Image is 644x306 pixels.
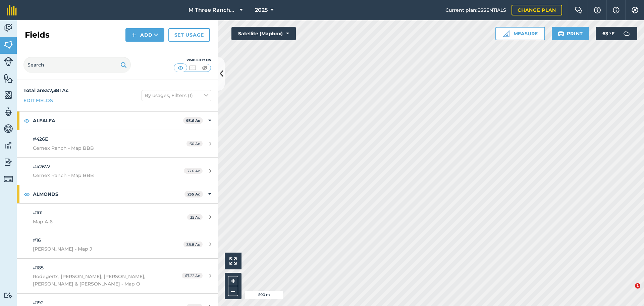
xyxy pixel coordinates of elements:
[174,57,211,63] div: Visibility: On
[512,5,562,15] a: Change plan
[17,259,218,293] a: #185Rodegerts, [PERSON_NAME], [PERSON_NAME], [PERSON_NAME] & [PERSON_NAME] - Map O67.22 Ac
[631,7,639,13] img: A cog icon
[445,6,506,14] span: Current plan : ESSENTIALS
[201,64,209,71] img: svg+xml;base64,PHN2ZyB4bWxucz0iaHR0cDovL3d3dy53My5vcmcvMjAwMC9zdmciIHdpZHRoPSI1MCIgaGVpZ2h0PSI0MC...
[596,27,637,40] button: 63 °F
[4,57,13,66] img: svg+xml;base64,PD94bWwgdmVyc2lvbj0iMS4wIiBlbmNvZGluZz0idXRmLTgiPz4KPCEtLSBHZW5lcmF0b3I6IEFkb2JlIE...
[593,7,601,13] img: A question mark icon
[255,6,268,14] span: 2025
[24,117,30,125] img: svg+xml;base64,PHN2ZyB4bWxucz0iaHR0cDovL3d3dy53My5vcmcvMjAwMC9zdmciIHdpZHRoPSIxOCIgaGVpZ2h0PSIyNC...
[552,27,589,40] button: Print
[7,5,17,15] img: fieldmargin Logo
[182,273,203,278] span: 67.22 Ac
[187,192,200,196] strong: 235 Ac
[189,6,237,14] span: M Three Ranches LLC
[4,90,13,100] img: svg+xml;base64,PHN2ZyB4bWxucz0iaHR0cDovL3d3dy53My5vcmcvMjAwMC9zdmciIHdpZHRoPSI1NiIgaGVpZ2h0PSI2MC...
[17,185,218,203] div: ALMONDS235 Ac
[4,40,13,50] img: svg+xml;base64,PHN2ZyB4bWxucz0iaHR0cDovL3d3dy53My5vcmcvMjAwMC9zdmciIHdpZHRoPSI1NiIgaGVpZ2h0PSI2MC...
[189,64,197,71] img: svg+xml;base64,PHN2ZyB4bWxucz0iaHR0cDovL3d3dy53My5vcmcvMjAwMC9zdmciIHdpZHRoPSI1MCIgaGVpZ2h0PSI0MC...
[25,30,50,40] h2: Fields
[33,218,159,225] span: Map A-6
[4,140,13,150] img: svg+xml;base64,PD94bWwgdmVyc2lvbj0iMS4wIiBlbmNvZGluZz0idXRmLTgiPz4KPCEtLSBHZW5lcmF0b3I6IEFkb2JlIE...
[184,168,203,174] span: 33.6 Ac
[228,276,238,286] button: +
[33,136,48,142] span: #426E
[186,141,203,146] span: 60 Ac
[229,257,237,265] img: Four arrows, one pointing top left, one top right, one bottom right and the last bottom left
[33,265,44,271] span: #185
[33,237,41,243] span: #16
[575,7,583,13] img: Two speech bubbles overlapping with the left bubble in the forefront
[4,107,13,117] img: svg+xml;base64,PD94bWwgdmVyc2lvbj0iMS4wIiBlbmNvZGluZz0idXRmLTgiPz4KPCEtLSBHZW5lcmF0b3I6IEFkb2JlIE...
[602,27,614,40] span: 63 ° F
[33,300,44,306] span: #192
[4,23,13,33] img: svg+xml;base64,PD94bWwgdmVyc2lvbj0iMS4wIiBlbmNvZGluZz0idXRmLTgiPz4KPCEtLSBHZW5lcmF0b3I6IEFkb2JlIE...
[176,64,185,71] img: svg+xml;base64,PHN2ZyB4bWxucz0iaHR0cDovL3d3dy53My5vcmcvMjAwMC9zdmciIHdpZHRoPSI1MCIgaGVpZ2h0PSI0MC...
[4,73,13,83] img: svg+xml;base64,PHN2ZyB4bWxucz0iaHR0cDovL3d3dy53My5vcmcvMjAwMC9zdmciIHdpZHRoPSI1NiIgaGVpZ2h0PSI2MC...
[621,283,637,299] iframe: Intercom live chat
[33,185,184,203] strong: ALMONDS
[187,214,203,220] span: 35 Ac
[125,28,164,42] button: Add
[4,157,13,167] img: svg+xml;base64,PD94bWwgdmVyc2lvbj0iMS4wIiBlbmNvZGluZz0idXRmLTgiPz4KPCEtLSBHZW5lcmF0b3I6IEFkb2JlIE...
[168,28,210,42] a: Set usage
[620,27,633,40] img: svg+xml;base64,PD94bWwgdmVyc2lvbj0iMS4wIiBlbmNvZGluZz0idXRmLTgiPz4KPCEtLSBHZW5lcmF0b3I6IEFkb2JlIE...
[33,245,159,253] span: [PERSON_NAME] - Map J
[23,97,53,104] a: Edit fields
[24,190,30,198] img: svg+xml;base64,PHN2ZyB4bWxucz0iaHR0cDovL3d3dy53My5vcmcvMjAwMC9zdmciIHdpZHRoPSIxOCIgaGVpZ2h0PSIyNC...
[17,112,218,130] div: ALFALFA93.6 Ac
[33,273,159,288] span: Rodegerts, [PERSON_NAME], [PERSON_NAME], [PERSON_NAME] & [PERSON_NAME] - Map O
[17,158,218,185] a: #426WCemex Ranch - Map BBB33.6 Ac
[4,292,13,299] img: svg+xml;base64,PD94bWwgdmVyc2lvbj0iMS4wIiBlbmNvZGluZz0idXRmLTgiPz4KPCEtLSBHZW5lcmF0b3I6IEFkb2JlIE...
[33,164,50,170] span: #426W
[131,31,136,39] img: svg+xml;base64,PHN2ZyB4bWxucz0iaHR0cDovL3d3dy53My5vcmcvMjAwMC9zdmciIHdpZHRoPSIxNCIgaGVpZ2h0PSIyNC...
[33,144,159,152] span: Cemex Ranch - Map BBB
[17,204,218,231] a: #101Map A-635 Ac
[142,90,211,101] button: By usages, Filters (1)
[17,231,218,258] a: #16[PERSON_NAME] - Map J38.8 Ac
[558,30,564,38] img: svg+xml;base64,PHN2ZyB4bWxucz0iaHR0cDovL3d3dy53My5vcmcvMjAwMC9zdmciIHdpZHRoPSIxOSIgaGVpZ2h0PSIyNC...
[231,27,296,40] button: Satellite (Mapbox)
[635,283,640,289] span: 1
[17,130,218,157] a: #426ECemex Ranch - Map BBB60 Ac
[23,57,131,73] input: Search
[183,242,203,247] span: 38.8 Ac
[4,174,13,184] img: svg+xml;base64,PD94bWwgdmVyc2lvbj0iMS4wIiBlbmNvZGluZz0idXRmLTgiPz4KPCEtLSBHZW5lcmF0b3I6IEFkb2JlIE...
[33,172,159,179] span: Cemex Ranch - Map BBB
[228,286,238,296] button: –
[33,210,43,216] span: #101
[186,118,200,123] strong: 93.6 Ac
[495,27,545,40] button: Measure
[4,124,13,134] img: svg+xml;base64,PD94bWwgdmVyc2lvbj0iMS4wIiBlbmNvZGluZz0idXRmLTgiPz4KPCEtLSBHZW5lcmF0b3I6IEFkb2JlIE...
[613,6,620,14] img: svg+xml;base64,PHN2ZyB4bWxucz0iaHR0cDovL3d3dy53My5vcmcvMjAwMC9zdmciIHdpZHRoPSIxNyIgaGVpZ2h0PSIxNy...
[120,61,127,69] img: svg+xml;base64,PHN2ZyB4bWxucz0iaHR0cDovL3d3dy53My5vcmcvMjAwMC9zdmciIHdpZHRoPSIxOSIgaGVpZ2h0PSIyNC...
[503,30,509,37] img: Ruler icon
[23,87,68,93] strong: Total area : 7,381 Ac
[33,112,183,130] strong: ALFALFA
